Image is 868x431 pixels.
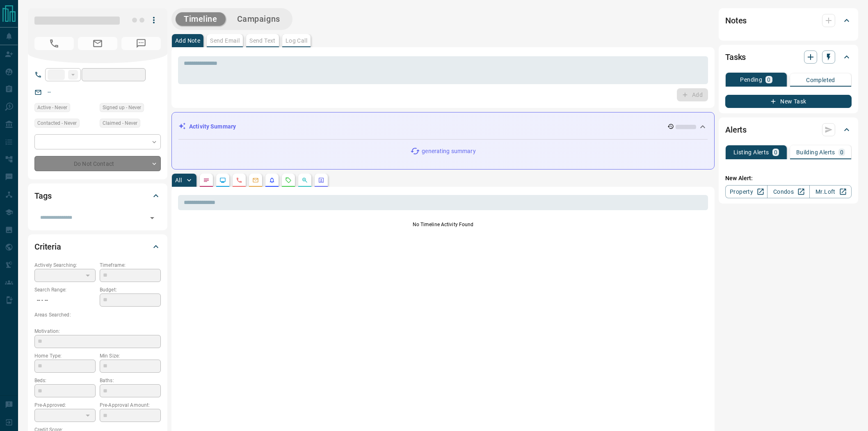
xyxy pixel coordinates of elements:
[740,77,762,83] p: Pending
[252,177,259,183] svg: Emails
[37,119,77,127] span: Contacted - Never
[48,89,51,95] a: --
[725,14,747,27] h2: Notes
[725,120,852,140] div: Alerts
[34,286,96,293] p: Search Range:
[121,37,161,50] span: No Number
[725,50,746,64] h2: Tasks
[175,177,182,183] p: All
[34,377,96,384] p: Beds:
[422,147,475,156] p: generating summary
[774,149,777,155] p: 0
[34,186,161,206] div: Tags
[34,311,161,319] p: Areas Searched:
[725,47,852,67] div: Tasks
[189,122,236,131] p: Activity Summary
[725,95,852,108] button: New Task
[100,261,161,269] p: Timeframe:
[767,77,770,83] p: 0
[229,12,288,26] button: Campaigns
[809,185,852,198] a: Mr.Loft
[302,177,308,183] svg: Opportunities
[725,185,767,198] a: Property
[146,212,158,224] button: Open
[725,174,852,183] p: New Alert:
[34,237,161,257] div: Criteria
[840,149,843,155] p: 0
[733,149,769,155] p: Listing Alerts
[175,38,200,44] p: Add Note
[176,12,226,26] button: Timeline
[236,177,242,183] svg: Calls
[103,119,137,127] span: Claimed - Never
[34,189,51,202] h2: Tags
[796,149,835,155] p: Building Alerts
[103,103,141,112] span: Signed up - Never
[269,177,275,183] svg: Listing Alerts
[34,328,161,335] p: Motivation:
[100,377,161,384] p: Baths:
[178,119,708,134] div: Activity Summary
[767,185,809,198] a: Condos
[725,11,852,30] div: Notes
[100,286,161,293] p: Budget:
[34,293,96,307] p: -- - --
[100,352,161,360] p: Min Size:
[34,401,96,409] p: Pre-Approved:
[725,123,747,136] h2: Alerts
[37,103,67,112] span: Active - Never
[34,37,74,50] span: No Number
[318,177,324,183] svg: Agent Actions
[203,177,210,183] svg: Notes
[178,221,708,228] p: No Timeline Activity Found
[34,352,96,360] p: Home Type:
[34,156,161,171] div: Do Not Contact
[806,77,835,83] p: Completed
[219,177,226,183] svg: Lead Browsing Activity
[34,261,96,269] p: Actively Searching:
[34,240,61,253] h2: Criteria
[100,401,161,409] p: Pre-Approval Amount:
[285,177,292,183] svg: Requests
[78,37,117,50] span: No Email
